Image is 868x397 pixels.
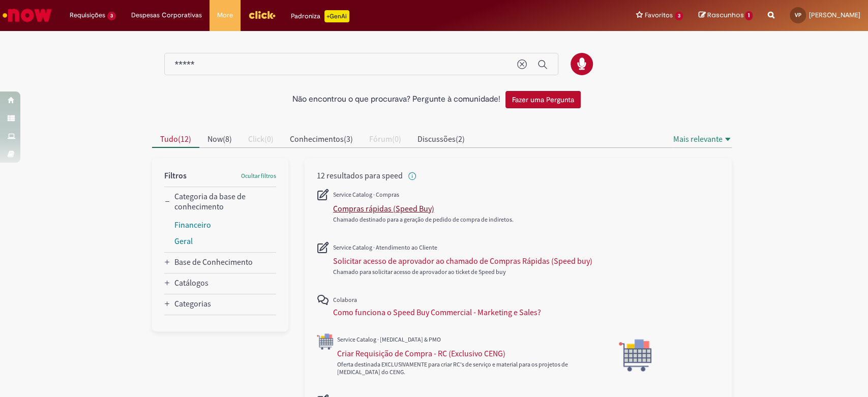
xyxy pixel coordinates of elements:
[675,12,683,20] span: 3
[809,11,860,19] span: [PERSON_NAME]
[217,10,233,20] span: More
[1,5,53,25] img: ServiceNow
[107,12,116,20] span: 3
[707,10,743,20] span: Rascunhos
[70,10,105,20] span: Requisições
[324,10,349,22] p: +GenAi
[248,7,276,22] img: click_logo_yellow_360x200.png
[131,10,202,20] span: Despesas Corporativas
[745,11,753,20] span: 1
[698,11,753,20] a: Rascunhos
[795,12,801,18] span: VP
[291,10,349,22] div: Padroniza
[292,95,500,104] h2: Não encontrou o que procurava? Pergunte à comunidade!
[505,91,581,108] button: Fazer uma Pergunta
[645,10,673,20] span: Favoritos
